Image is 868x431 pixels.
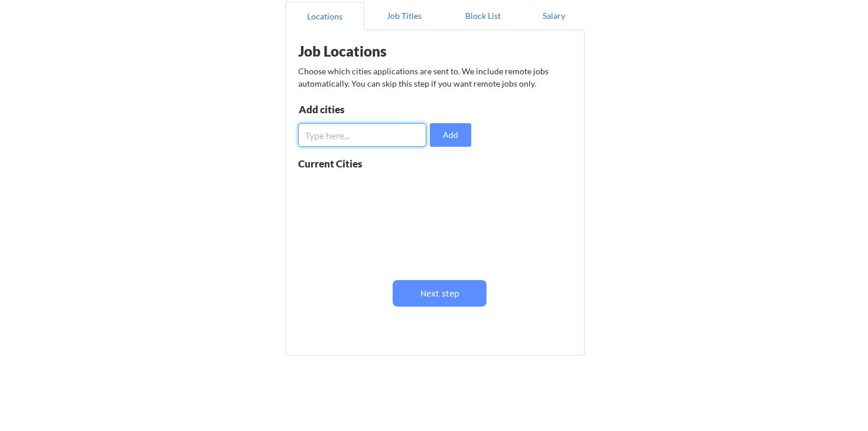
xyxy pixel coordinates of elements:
div: Add cities [299,104,421,114]
button: Block List [443,2,523,30]
div: Current Cities [298,159,388,169]
div: Choose which cities applications are sent to. We include remote jobs automatically. You can skip ... [298,65,570,90]
div: Job Locations [298,44,447,58]
button: Next step [393,280,487,307]
button: Salary [523,2,585,30]
button: Locations [285,2,364,30]
button: Add [430,123,471,147]
input: Type here... [298,123,426,147]
button: Job Titles [364,2,443,30]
